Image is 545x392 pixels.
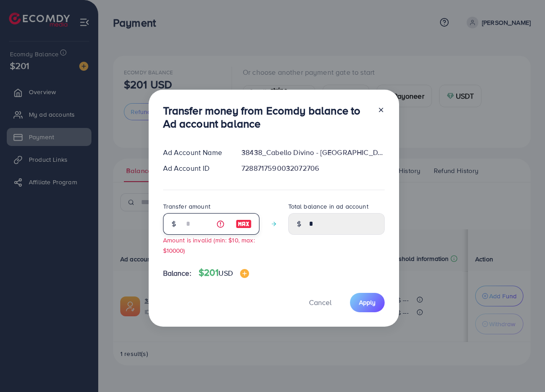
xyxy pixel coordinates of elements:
[240,269,249,278] img: image
[507,351,538,385] iframe: Chat
[199,267,249,278] h4: $201
[218,268,232,278] span: USD
[156,163,235,173] div: Ad Account ID
[234,147,391,158] div: 38438_Cabello Divino - [GEOGRAPHIC_DATA]
[298,293,343,312] button: Cancel
[236,219,252,229] img: image
[163,268,191,278] span: Balance:
[359,298,376,307] span: Apply
[163,236,255,255] small: Amount is invalid (min: $10, max: $10000)
[350,293,385,312] button: Apply
[309,297,332,307] span: Cancel
[288,202,368,211] label: Total balance in ad account
[163,202,210,211] label: Transfer amount
[163,104,370,130] h3: Transfer money from Ecomdy balance to Ad account balance
[156,147,235,158] div: Ad Account Name
[234,163,391,173] div: 7288717590032072706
